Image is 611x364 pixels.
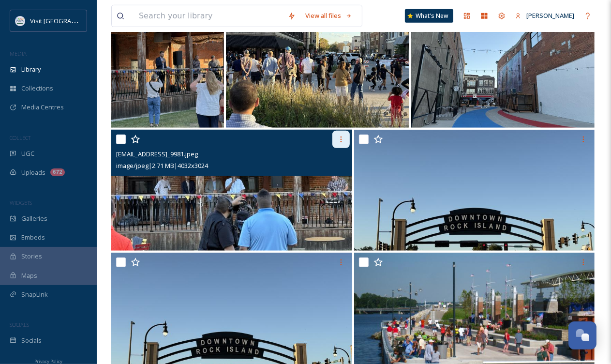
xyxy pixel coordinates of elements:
[111,7,224,128] img: ext_1758887784.218313_DHerrell@VisitQuadCities.com-IMG_9968.jpeg
[111,130,352,251] img: ext_1758887781.083875_DHerrell@VisitQuadCities.com-IMG_9981.jpeg
[405,9,453,23] a: What's New
[21,214,47,223] span: Galleries
[300,6,357,25] a: View all files
[354,130,595,251] img: ext_1758887780.950305_DHerrell@VisitQuadCities.com-IMG_9996.jpeg
[10,134,30,141] span: COLLECT
[21,271,37,280] span: Maps
[21,65,41,74] span: Library
[21,252,42,261] span: Stories
[21,290,48,299] span: SnapLink
[21,168,45,177] span: Uploads
[226,7,409,128] img: ext_1758887782.136314_DHerrell@VisitQuadCities.com-IMG_9983.jpeg
[50,168,65,176] div: 672
[116,150,198,158] span: [EMAIL_ADDRESS]_9981.jpeg
[10,199,32,206] span: WIDGETS
[10,50,27,57] span: MEDIA
[134,5,283,27] input: Search your library
[15,16,25,26] img: QCCVB_VISIT_vert_logo_4c_tagline_122019.svg
[30,16,105,25] span: Visit [GEOGRAPHIC_DATA]
[21,84,53,93] span: Collections
[10,321,29,328] span: SOCIALS
[21,233,45,242] span: Embeds
[526,11,574,20] span: [PERSON_NAME]
[568,321,596,349] button: Open Chat
[21,336,42,345] span: Socials
[510,6,579,25] a: [PERSON_NAME]
[21,103,64,112] span: Media Centres
[116,161,208,170] span: image/jpeg | 2.71 MB | 4032 x 3024
[21,149,34,158] span: UGC
[411,7,595,128] img: ext_1758887782.109831_DHerrell@VisitQuadCities.com-IMG_9997.jpeg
